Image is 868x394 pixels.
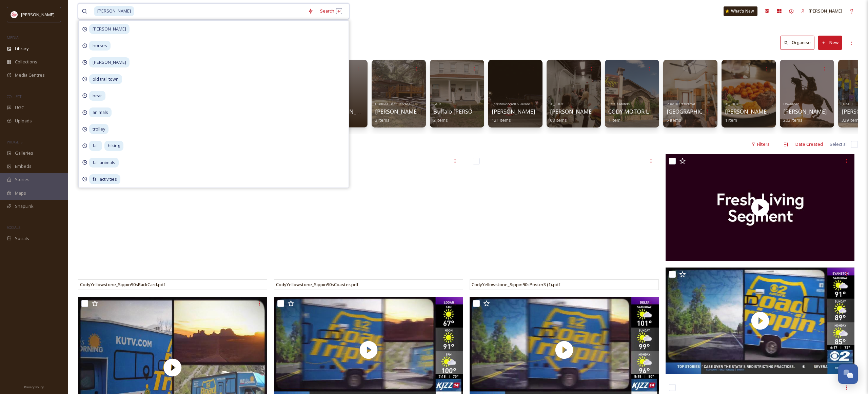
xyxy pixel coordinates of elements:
[24,382,44,391] a: Privacy Policy
[724,6,757,16] a: What's New
[608,102,630,106] span: Hotels-Motels
[550,100,610,123] a: 01_CODY[PERSON_NAME] BREW68 items
[89,107,112,117] span: animals
[472,281,560,288] span: CodyYellowstone_Sippin90sPoster3 (1).pdf
[842,102,853,106] span: [DATE]
[667,102,695,106] span: Pure Heart Retreat
[725,102,738,106] span: 01_CODY
[15,203,34,210] span: SnapLink
[433,117,448,123] span: 2 items
[492,108,535,115] span: [PERSON_NAME]
[550,102,564,106] span: 01_CODY
[11,11,18,18] img: images%20(1).png
[104,141,123,151] span: hiking
[89,74,122,84] span: old trail town
[375,108,435,115] span: [PERSON_NAME] Ranch
[725,117,737,123] span: 1 item
[276,281,358,288] span: CodyYellowstone_Sippin90sCoaster.pdf
[608,100,664,123] a: Hotels-MotelsCODY MOTOR LODGE1 item
[89,57,130,67] span: [PERSON_NAME]
[375,117,390,123] span: 3 items
[7,139,22,144] span: WIDGETS
[725,100,788,123] a: 01_CODY[PERSON_NAME] HOUSE1 item
[842,117,861,123] span: 329 items
[608,108,664,115] span: CODY MOTOR LODGE
[7,225,20,230] span: SOCIALS
[838,364,858,384] button: Open Chat
[15,45,28,52] span: Library
[94,6,134,16] span: [PERSON_NAME]
[667,117,681,123] span: 5 items
[15,118,32,124] span: Uploads
[7,94,21,99] span: COLLECT
[797,4,846,18] a: [PERSON_NAME]
[15,72,45,78] span: Media Centres
[7,35,19,40] span: MEDIA
[748,138,773,151] div: Filters
[550,108,610,115] span: [PERSON_NAME] BREW
[818,36,842,50] button: New
[783,108,827,115] span: [PERSON_NAME]
[89,141,102,151] span: fall
[375,102,410,106] span: Dude & Guest Ranches
[21,12,55,18] span: [PERSON_NAME]
[666,268,855,374] img: thumbnail
[15,163,32,170] span: Embeds
[15,150,33,156] span: Galleries
[89,124,108,134] span: trolley
[15,104,24,111] span: UGC
[89,24,130,34] span: [PERSON_NAME]
[80,281,165,288] span: CodyYellowstone_Sippin90sRackCard.pdf
[433,102,441,106] span: B&Bs
[375,100,435,123] a: Dude & Guest Ranches[PERSON_NAME] Ranch3 items
[667,108,721,115] span: [GEOGRAPHIC_DATA]
[608,117,620,123] span: 1 item
[15,176,29,183] span: Stories
[780,36,814,50] button: Organise
[433,108,515,115] span: Buffalo [PERSON_NAME] House
[780,36,818,50] a: Organise
[433,100,515,123] a: B&BsBuffalo [PERSON_NAME] House2 items
[15,59,37,65] span: Collections
[792,138,826,151] div: Date Created
[725,108,788,115] span: [PERSON_NAME] HOUSE
[89,158,119,168] span: fall animals
[89,91,105,101] span: bear
[317,4,346,18] div: Search
[809,8,842,14] span: [PERSON_NAME]
[89,41,111,51] span: horses
[783,100,827,123] a: Downtown[PERSON_NAME]203 items
[15,190,26,196] span: Maps
[783,117,803,123] span: 203 items
[783,102,800,106] span: Downtown
[492,102,530,106] span: Christmas Stroll & Parade
[830,141,848,147] span: Select all
[492,100,535,123] a: Christmas Stroll & Parade[PERSON_NAME]121 items
[666,154,855,261] img: thumbnail
[15,235,29,242] span: Socials
[24,385,44,389] span: Privacy Policy
[550,117,567,123] span: 68 items
[492,117,511,123] span: 121 items
[78,141,96,147] span: 6694 file s
[667,100,721,123] a: Pure Heart Retreat[GEOGRAPHIC_DATA]5 items
[89,174,120,184] span: fall activities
